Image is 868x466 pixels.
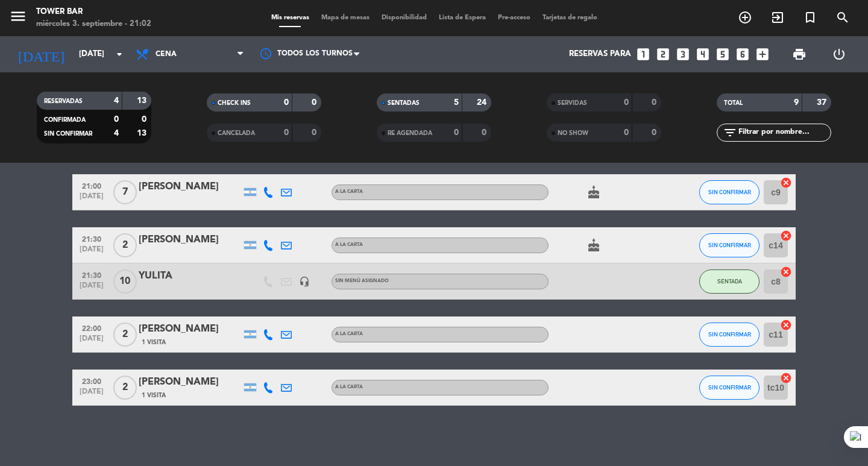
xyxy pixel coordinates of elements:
[77,335,107,348] span: [DATE]
[708,384,751,391] span: SIN CONFIRMAR
[708,242,751,248] span: SIN CONFIRMAR
[780,372,792,384] i: cancel
[794,98,799,107] strong: 9
[335,279,389,283] span: Sin menú asignado
[335,385,363,389] span: A LA CARTA
[142,391,166,400] span: 1 Visita
[587,185,601,200] i: cake
[312,128,319,137] strong: 0
[536,14,603,21] span: Tarjetas de regalo
[9,7,27,25] i: menu
[724,100,743,106] span: TOTAL
[715,46,731,62] i: looks_5
[299,276,310,287] i: headset_mic
[265,14,315,21] span: Mis reservas
[114,115,119,124] strong: 0
[569,49,631,59] span: Reservas para
[114,96,119,105] strong: 4
[284,98,289,107] strong: 0
[142,338,166,347] span: 1 Visita
[755,46,770,62] i: add_box
[113,180,137,204] span: 7
[835,10,850,25] i: search
[699,233,759,257] button: SIN CONFIRMAR
[142,115,149,124] strong: 0
[738,10,752,25] i: add_circle_outline
[699,180,759,204] button: SIN CONFIRMAR
[44,98,83,104] span: RESERVADAS
[315,14,376,21] span: Mapa de mesas
[492,14,536,21] span: Pre-acceso
[77,192,107,206] span: [DATE]
[335,242,363,247] span: A LA CARTA
[36,6,151,18] div: Tower Bar
[312,98,319,107] strong: 0
[587,238,601,253] i: cake
[36,18,151,30] div: miércoles 3. septiembre - 21:02
[137,129,149,137] strong: 13
[635,46,651,62] i: looks_one
[624,128,629,137] strong: 0
[723,125,737,140] i: filter_list
[388,130,432,136] span: RE AGENDADA
[482,128,489,137] strong: 0
[780,319,792,331] i: cancel
[819,36,859,72] div: LOG OUT
[77,321,107,335] span: 22:00
[454,98,459,107] strong: 5
[114,129,119,137] strong: 4
[77,231,107,245] span: 21:30
[112,47,127,61] i: arrow_drop_down
[717,278,742,285] span: SENTADA
[477,98,489,107] strong: 24
[139,232,241,248] div: [PERSON_NAME]
[113,233,137,257] span: 2
[113,376,137,400] span: 2
[388,100,420,106] span: SENTADAS
[77,268,107,282] span: 21:30
[77,374,107,388] span: 23:00
[655,46,671,62] i: looks_two
[699,376,759,400] button: SIN CONFIRMAR
[113,323,137,347] span: 2
[113,269,137,294] span: 10
[139,374,241,390] div: [PERSON_NAME]
[780,266,792,278] i: cancel
[708,331,751,338] span: SIN CONFIRMAR
[9,41,73,68] i: [DATE]
[139,268,241,284] div: YULITA
[335,332,363,336] span: A LA CARTA
[652,98,659,107] strong: 0
[139,321,241,337] div: [PERSON_NAME]
[139,179,241,195] div: [PERSON_NAME]
[454,128,459,137] strong: 0
[735,46,750,62] i: looks_6
[737,126,831,139] input: Filtrar por nombre...
[218,100,251,106] span: CHECK INS
[77,282,107,295] span: [DATE]
[558,130,588,136] span: NO SHOW
[9,7,27,30] button: menu
[137,96,149,105] strong: 13
[780,230,792,242] i: cancel
[44,117,86,123] span: CONFIRMADA
[708,189,751,195] span: SIN CONFIRMAR
[624,98,629,107] strong: 0
[675,46,691,62] i: looks_3
[335,189,363,194] span: A LA CARTA
[218,130,255,136] span: CANCELADA
[156,50,177,58] span: Cena
[695,46,711,62] i: looks_4
[77,178,107,192] span: 21:00
[652,128,659,137] strong: 0
[817,98,829,107] strong: 37
[376,14,433,21] span: Disponibilidad
[699,269,759,294] button: SENTADA
[77,245,107,259] span: [DATE]
[284,128,289,137] strong: 0
[803,10,817,25] i: turned_in_not
[433,14,492,21] span: Lista de Espera
[770,10,785,25] i: exit_to_app
[77,388,107,401] span: [DATE]
[44,131,92,137] span: SIN CONFIRMAR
